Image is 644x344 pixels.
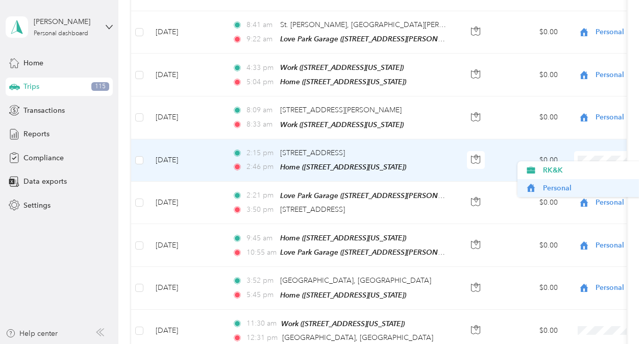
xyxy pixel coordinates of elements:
span: Home ([STREET_ADDRESS][US_STATE]) [280,291,406,299]
span: 12:31 pm [246,332,278,343]
span: 2:21 pm [246,190,276,201]
button: Help center [6,328,58,339]
td: $0.00 [494,267,566,309]
span: 2:46 pm [246,161,276,173]
span: [STREET_ADDRESS][PERSON_NAME] [280,106,402,114]
span: 10:55 am [246,247,276,258]
span: [GEOGRAPHIC_DATA], [GEOGRAPHIC_DATA] [280,276,431,285]
td: $0.00 [494,11,566,54]
span: Settings [23,200,51,211]
span: 2:15 pm [246,148,276,159]
td: [DATE] [147,224,224,267]
div: [PERSON_NAME] [34,16,97,27]
span: Love Park Garage ([STREET_ADDRESS][PERSON_NAME][US_STATE]) [280,35,502,43]
span: Reports [23,129,49,139]
span: 8:33 am [246,119,276,130]
td: $0.00 [494,224,566,267]
td: [DATE] [147,11,224,54]
span: Love Park Garage ([STREET_ADDRESS][PERSON_NAME][US_STATE]) [280,248,502,257]
span: [STREET_ADDRESS] [280,205,345,214]
span: [STREET_ADDRESS] [280,149,345,157]
span: Love Park Garage ([STREET_ADDRESS][PERSON_NAME][US_STATE]) [280,191,502,200]
td: [DATE] [147,139,224,182]
span: 9:22 am [246,34,276,45]
span: 8:41 am [246,19,276,31]
td: $0.00 [494,139,566,182]
td: [DATE] [147,96,224,139]
span: Data exports [23,176,67,187]
td: $0.00 [494,96,566,139]
span: [GEOGRAPHIC_DATA], [GEOGRAPHIC_DATA] [282,333,433,342]
span: 4:33 pm [246,62,276,73]
span: Work ([STREET_ADDRESS][US_STATE]) [280,120,404,129]
td: [DATE] [147,267,224,309]
td: $0.00 [494,54,566,96]
span: Personal [543,183,637,193]
iframe: Everlance-gr Chat Button Frame [587,287,644,344]
span: Home ([STREET_ADDRESS][US_STATE]) [280,78,406,86]
span: 8:09 am [246,105,276,116]
span: 5:04 pm [246,77,276,88]
div: Personal dashboard [34,31,88,37]
span: 3:50 pm [246,204,276,215]
span: Home [23,58,43,68]
span: RK&K [543,165,637,176]
span: Work ([STREET_ADDRESS][US_STATE]) [280,63,404,71]
span: 115 [91,82,109,91]
span: Trips [23,81,39,92]
span: 5:45 pm [246,289,276,301]
span: 3:52 pm [246,275,276,286]
span: 11:30 am [246,318,277,329]
span: Compliance [23,153,64,163]
span: Work ([STREET_ADDRESS][US_STATE]) [281,320,405,328]
span: St. [PERSON_NAME], [GEOGRAPHIC_DATA][PERSON_NAME], [GEOGRAPHIC_DATA] [280,20,559,29]
td: [DATE] [147,54,224,96]
span: Home ([STREET_ADDRESS][US_STATE]) [280,234,406,242]
span: Home ([STREET_ADDRESS][US_STATE]) [280,163,406,171]
td: $0.00 [494,182,566,224]
td: [DATE] [147,182,224,224]
span: 9:45 am [246,233,276,244]
span: Transactions [23,105,65,116]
